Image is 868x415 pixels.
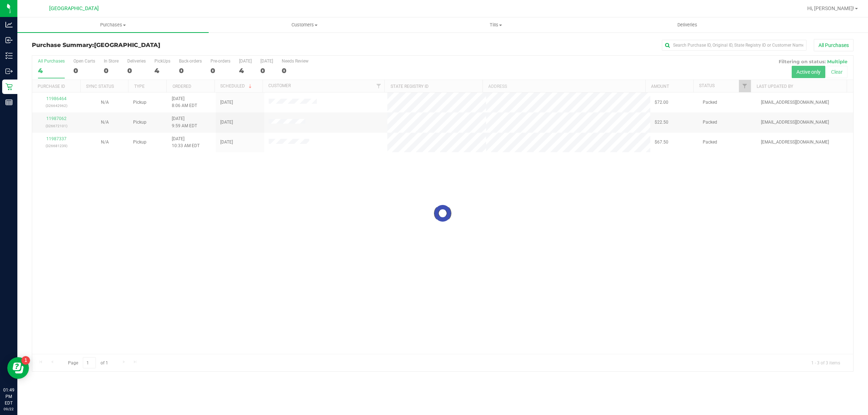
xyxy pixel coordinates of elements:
[209,22,400,28] span: Customers
[400,17,591,33] a: Tills
[807,5,854,11] span: Hi, [PERSON_NAME]!
[5,68,13,75] inline-svg: Outbound
[5,21,13,28] inline-svg: Analytics
[3,387,14,406] p: 01:49 PM EDT
[49,5,99,12] span: [GEOGRAPHIC_DATA]
[5,52,13,59] inline-svg: Inventory
[5,99,13,106] inline-svg: Reports
[3,406,14,412] p: 09/22
[814,39,854,51] button: All Purchases
[94,42,160,48] span: [GEOGRAPHIC_DATA]
[17,22,209,28] span: Purchases
[21,356,30,365] iframe: Resource center unread badge
[17,17,209,33] a: Purchases
[32,42,306,48] h3: Purchase Summary:
[400,22,591,28] span: Tills
[5,83,13,90] inline-svg: Retail
[668,22,707,28] span: Deliveries
[662,40,807,51] input: Search Purchase ID, Original ID, State Registry ID or Customer Name...
[7,357,29,379] iframe: Resource center
[592,17,783,33] a: Deliveries
[5,37,13,44] inline-svg: Inbound
[209,17,400,33] a: Customers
